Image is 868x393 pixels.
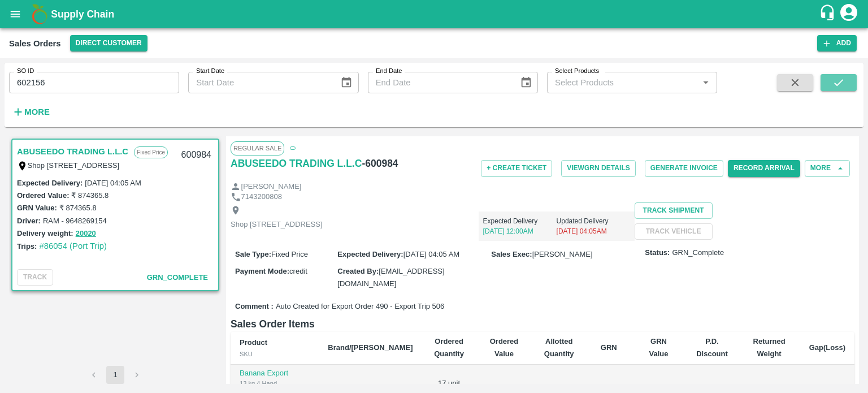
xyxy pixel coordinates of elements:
[196,67,224,76] label: Start Date
[43,217,107,225] label: RAM - 9648269154
[2,1,28,27] button: open drawer
[839,2,859,26] div: account of current user
[17,191,69,200] label: Ordered Value:
[17,67,34,76] label: SO ID
[51,6,819,22] a: Supply Chain
[515,72,537,93] button: Choose date
[28,3,51,25] img: logo
[240,349,310,359] div: SKU
[337,267,444,288] span: [EMAIL_ADDRESS][DOMAIN_NAME]
[805,160,850,176] button: More
[557,226,630,236] p: [DATE] 04:05AM
[337,267,379,275] label: Created By :
[434,337,464,358] b: Ordered Quantity
[76,227,96,240] button: 20020
[83,366,147,384] nav: pagination navigation
[188,72,331,93] input: Start Date
[728,160,800,176] button: Record Arrival
[645,160,723,176] button: Generate Invoice
[231,219,323,230] p: Shop [STREET_ADDRESS]
[17,204,57,212] label: GRN Value:
[235,250,271,258] label: Sale Type :
[235,267,289,275] label: Payment Mode :
[241,192,282,202] p: 7143200808
[696,337,728,358] b: P.D. Discount
[817,35,857,51] button: Add
[276,301,444,312] span: Auto Created for Export Order 490 - Export Trip 506
[819,4,839,24] div: customer-support
[235,301,274,312] label: Comment :
[557,216,630,226] p: Updated Delivery
[17,144,128,159] a: ABUSEEDO TRADING L.L.C
[9,102,53,122] button: More
[271,250,308,258] span: Fixed Price
[337,250,403,258] label: Expected Delivery :
[645,248,670,258] label: Status:
[17,217,41,225] label: Driver:
[240,378,310,388] div: 13 kg 4 Hand
[240,338,267,347] b: Product
[698,75,713,90] button: Open
[147,273,208,282] span: GRN_Complete
[17,229,73,237] label: Delivery weight:
[635,202,713,219] button: Track Shipment
[532,250,593,258] span: [PERSON_NAME]
[368,72,511,93] input: End Date
[481,160,552,176] button: + Create Ticket
[59,204,97,212] label: ₹ 874365.8
[175,142,218,169] div: 600984
[289,267,307,275] span: credit
[649,337,668,358] b: GRN Value
[561,160,636,176] button: ViewGRN Details
[9,72,179,93] input: Enter SO ID
[601,343,617,352] b: GRN
[17,242,37,251] label: Trips:
[231,141,284,155] span: Regular Sale
[809,343,845,352] b: Gap(Loss)
[240,368,310,379] p: Banana Export
[106,366,124,384] button: page 1
[70,35,147,51] button: Select DC
[544,337,574,358] b: Allotted Quantity
[28,161,120,170] label: Shop [STREET_ADDRESS]
[753,337,785,358] b: Returned Weight
[336,72,357,93] button: Choose date
[672,248,724,258] span: GRN_Complete
[483,226,557,236] p: [DATE] 12:00AM
[231,316,854,332] h6: Sales Order Items
[490,337,519,358] b: Ordered Value
[376,67,402,76] label: End Date
[85,179,141,187] label: [DATE] 04:05 AM
[491,250,532,258] label: Sales Exec :
[328,343,413,352] b: Brand/[PERSON_NAME]
[550,75,695,90] input: Select Products
[71,191,108,200] label: ₹ 874365.8
[483,216,557,226] p: Expected Delivery
[17,179,83,187] label: Expected Delivery :
[9,36,61,51] div: Sales Orders
[362,156,398,171] h6: - 600984
[39,241,107,251] a: #86054 (Port Trip)
[403,250,459,258] span: [DATE] 04:05 AM
[555,67,599,76] label: Select Products
[241,182,302,192] p: [PERSON_NAME]
[51,8,114,20] b: Supply Chain
[24,107,50,116] strong: More
[134,146,168,158] p: Fixed Price
[231,156,362,171] a: ABUSEEDO TRADING L.L.C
